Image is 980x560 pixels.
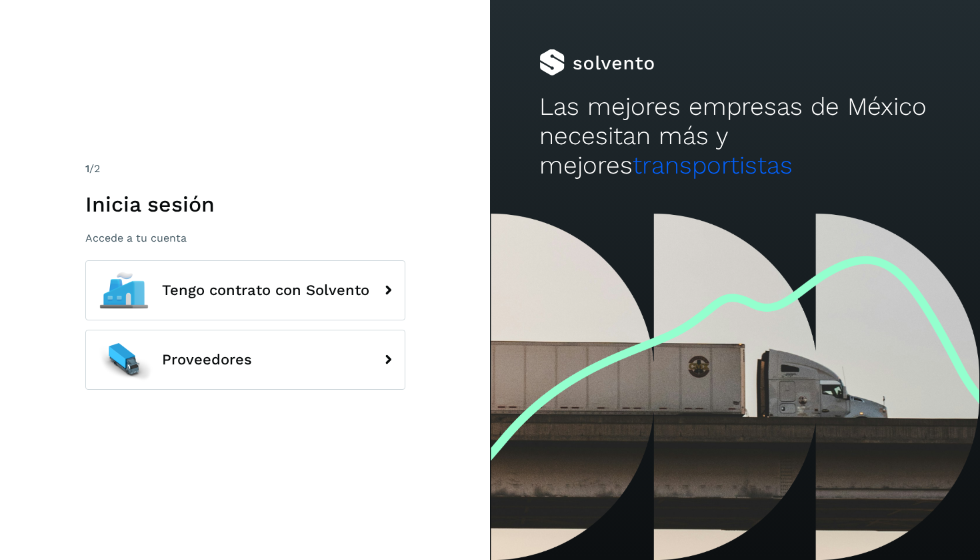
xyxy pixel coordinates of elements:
span: transportistas [633,151,793,180]
span: 1 [85,162,89,175]
p: Accede a tu cuenta [85,232,405,244]
button: Proveedores [85,330,405,390]
div: /2 [85,161,405,177]
h2: Las mejores empresas de México necesitan más y mejores [539,92,931,181]
span: Tengo contrato con Solvento [162,282,369,298]
button: Tengo contrato con Solvento [85,260,405,320]
h1: Inicia sesión [85,192,405,217]
span: Proveedores [162,352,252,368]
